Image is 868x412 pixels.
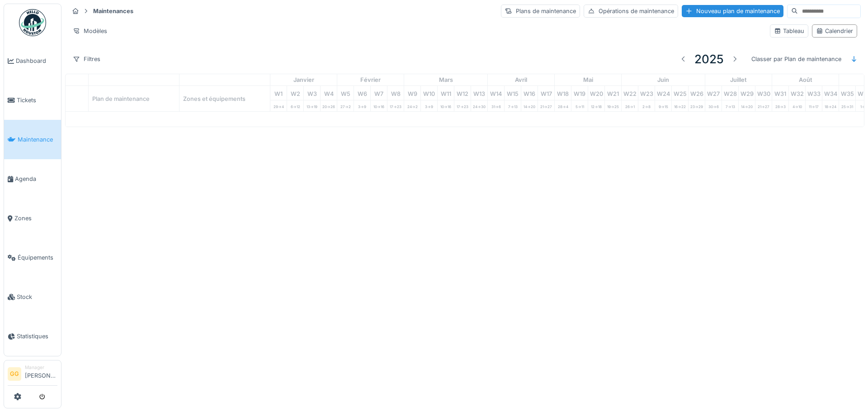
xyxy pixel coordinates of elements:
div: W 7 [371,86,387,100]
a: Stock [4,277,61,317]
span: Maintenance [18,135,57,144]
div: W 14 [488,86,504,100]
div: mars [404,74,487,86]
div: 17 -> 23 [454,100,471,111]
a: Zones [4,199,61,238]
div: W 27 [705,86,722,100]
span: Dashboard [16,57,57,65]
div: Filtres [69,52,104,66]
div: W 19 [571,86,588,100]
div: février [337,74,404,86]
div: W 18 [555,86,571,100]
div: 26 -> 1 [622,100,638,111]
div: Nouveau plan de maintenance [682,5,783,17]
div: 29 -> 4 [270,100,287,111]
div: W 10 [421,86,437,100]
div: juin [622,74,705,86]
div: W 6 [354,86,370,100]
div: Plan de maintenance [89,86,179,111]
a: Maintenance [4,120,61,159]
div: W 4 [321,86,337,100]
div: W 28 [722,86,738,100]
div: 9 -> 15 [655,100,671,111]
div: W 31 [772,86,788,100]
div: 14 -> 20 [739,100,755,111]
div: W 20 [588,86,604,100]
div: mai [555,74,621,86]
div: juillet [705,74,772,86]
div: août [772,74,839,86]
div: W 8 [387,86,404,100]
div: 21 -> 27 [755,100,772,111]
div: 10 -> 16 [438,100,454,111]
div: W 16 [521,86,538,100]
a: GG Manager[PERSON_NAME] [8,364,57,386]
div: Classer par Plan de maintenance [747,52,845,66]
div: 25 -> 31 [839,100,855,111]
span: Agenda [15,175,57,183]
div: 3 -> 9 [354,100,370,111]
div: 13 -> 19 [304,100,320,111]
div: W 34 [822,86,839,100]
img: Badge_color-CXgf-gQk.svg [19,9,46,36]
a: Équipements [4,238,61,277]
div: Tableau [774,27,804,35]
div: 11 -> 17 [806,100,822,111]
div: avril [488,74,554,86]
div: 31 -> 6 [488,100,504,111]
div: 17 -> 23 [387,100,404,111]
div: W 33 [806,86,822,100]
div: 2 -> 8 [638,100,655,111]
li: GG [8,367,21,381]
li: [PERSON_NAME] [25,364,57,384]
div: Opérations de maintenance [584,5,678,18]
div: W 32 [789,86,805,100]
div: W 23 [638,86,655,100]
div: W 3 [304,86,320,100]
div: 23 -> 29 [689,100,705,111]
span: Zones [14,214,57,223]
div: 12 -> 18 [588,100,604,111]
span: Stock [17,293,57,301]
div: 7 -> 13 [722,100,738,111]
div: W 12 [454,86,471,100]
div: 14 -> 20 [521,100,538,111]
div: W 26 [689,86,705,100]
span: Statistiques [17,332,57,341]
div: W 35 [839,86,855,100]
div: 16 -> 22 [672,100,688,111]
a: Agenda [4,159,61,199]
strong: Maintenances [90,7,137,15]
div: 5 -> 11 [571,100,588,111]
div: 3 -> 9 [421,100,437,111]
div: 28 -> 3 [772,100,788,111]
div: janvier [270,74,337,86]
h3: 2025 [694,52,724,66]
div: Zones et équipements [179,86,270,111]
a: Dashboard [4,41,61,81]
div: 7 -> 13 [505,100,521,111]
div: W 9 [404,86,420,100]
span: Équipements [18,253,57,262]
div: W 5 [337,86,354,100]
div: Plans de maintenance [501,5,580,18]
div: 24 -> 30 [471,100,487,111]
div: 4 -> 10 [789,100,805,111]
div: W 21 [605,86,621,100]
div: 20 -> 26 [321,100,337,111]
div: W 17 [538,86,554,100]
div: W 1 [270,86,287,100]
div: W 24 [655,86,671,100]
div: W 25 [672,86,688,100]
div: 28 -> 4 [555,100,571,111]
div: W 22 [622,86,638,100]
div: W 30 [755,86,772,100]
div: 19 -> 25 [605,100,621,111]
div: W 29 [739,86,755,100]
div: 10 -> 16 [371,100,387,111]
div: 6 -> 12 [287,100,303,111]
div: W 11 [438,86,454,100]
div: Manager [25,364,57,371]
div: 18 -> 24 [822,100,839,111]
div: W 2 [287,86,303,100]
